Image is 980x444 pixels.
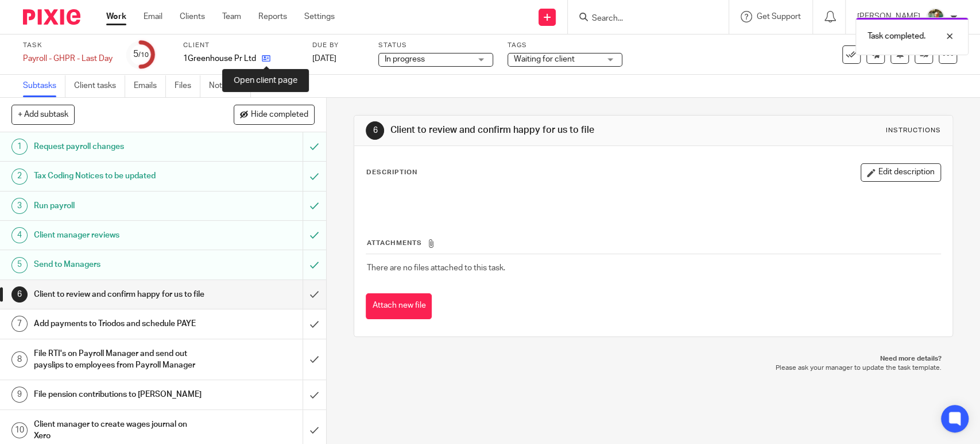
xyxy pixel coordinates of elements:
div: 10 [11,422,28,438]
p: Description [366,168,417,177]
label: Task [23,41,113,50]
a: Audit logs [259,75,304,97]
div: Instructions [886,126,941,135]
h1: Client manager reviews [34,227,206,244]
h1: Client to review and confirm happy for us to file [34,286,206,303]
h1: Send to Managers [34,256,206,273]
button: Hide completed [234,105,315,124]
div: 7 [11,316,28,332]
div: 5 [11,257,28,273]
a: Work [106,11,126,22]
label: Client [183,41,298,50]
a: Subtasks [23,75,65,97]
h1: Client to review and confirm happy for us to file [390,124,678,136]
span: In progress [385,55,425,63]
p: Please ask your manager to update the task template. [365,363,941,373]
a: Notes (0) [209,75,251,97]
p: 1Greenhouse Pr Ltd [183,53,256,64]
a: Emails [134,75,166,97]
span: There are no files attached to this task. [366,264,505,272]
p: Need more details? [365,354,941,363]
div: Payroll - GHPR - Last Day [23,53,113,64]
span: Waiting for client [514,55,575,63]
div: 9 [11,386,28,403]
a: Client tasks [74,75,125,97]
img: Photo2.jpg [926,8,944,26]
div: 2 [11,169,28,185]
a: Reports [258,11,287,22]
h1: Run payroll [34,197,206,215]
div: 3 [11,198,28,214]
div: 8 [11,351,28,368]
span: Attachments [366,240,421,246]
small: /10 [138,52,149,58]
p: Task completed. [867,30,925,42]
a: Files [175,75,200,97]
span: [DATE] [312,55,336,63]
div: 5 [133,48,149,61]
div: 6 [366,121,384,140]
button: Edit description [861,163,941,182]
div: 6 [11,286,28,303]
label: Status [378,41,493,50]
h1: File pension contributions to [PERSON_NAME] [34,386,206,403]
a: Settings [304,11,335,22]
img: Pixie [23,9,80,25]
h1: Add payments to Triodos and schedule PAYE [34,315,206,332]
h1: Request payroll changes [34,138,206,155]
h1: File RTI's on Payroll Manager and send out payslips to employees from Payroll Manager [34,345,206,374]
span: Hide completed [251,110,308,120]
div: 4 [11,227,28,243]
a: Clients [180,11,205,22]
a: Email [144,11,162,22]
button: + Add subtask [11,105,75,124]
div: 1 [11,139,28,155]
label: Due by [312,41,364,50]
a: Team [222,11,241,22]
h1: Tax Coding Notices to be updated [34,167,206,185]
button: Attach new file [366,293,432,319]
